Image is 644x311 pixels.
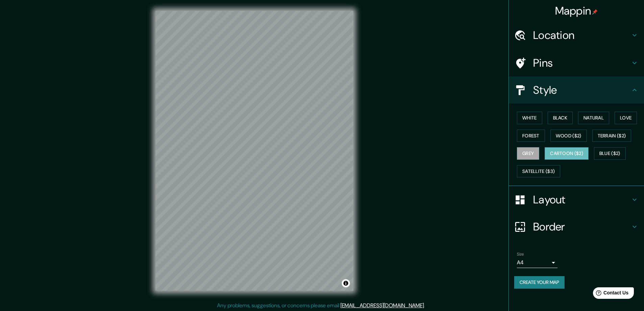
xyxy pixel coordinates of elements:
[578,112,609,124] button: Natural
[342,279,350,287] button: Toggle attribution
[509,213,644,240] div: Border
[584,285,637,304] iframe: Help widget launcher
[156,11,353,291] canvas: Map
[533,193,630,206] h4: Layout
[533,56,630,70] h4: Pins
[509,76,644,104] div: Style
[517,165,560,178] button: Satellite ($3)
[548,112,573,124] button: Black
[615,112,637,124] button: Love
[517,257,557,268] div: A4
[533,220,630,234] h4: Border
[555,4,598,18] h4: Mappin
[340,302,424,309] a: [EMAIL_ADDRESS][DOMAIN_NAME]
[533,28,630,42] h4: Location
[517,251,524,257] label: Size
[533,83,630,97] h4: Style
[517,147,539,160] button: Grey
[509,22,644,49] div: Location
[517,112,542,124] button: White
[545,147,589,160] button: Cartoon ($2)
[517,130,545,142] button: Forest
[217,302,425,310] p: Any problems, suggestions, or concerns please email .
[509,49,644,76] div: Pins
[425,302,426,310] div: .
[594,147,626,160] button: Blue ($2)
[592,9,598,15] img: pin-icon.png
[592,130,631,142] button: Terrain ($2)
[514,276,565,289] button: Create your map
[550,130,587,142] button: Wood ($2)
[509,186,644,213] div: Layout
[426,302,427,310] div: .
